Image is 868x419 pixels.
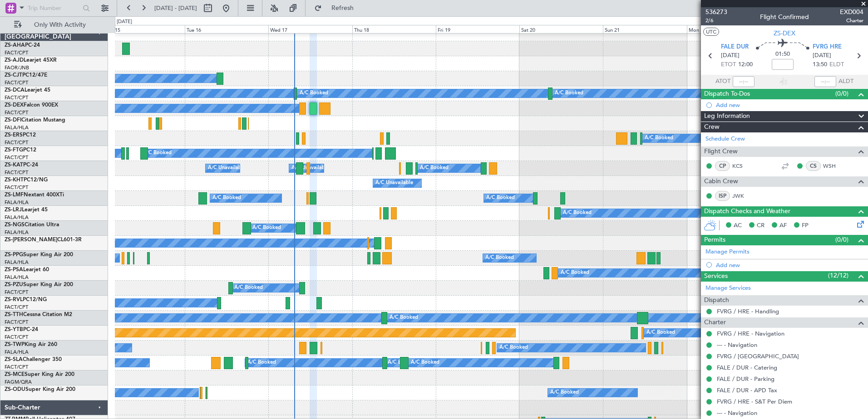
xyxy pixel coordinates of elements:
[734,221,742,230] span: AC
[5,192,24,198] span: ZS-LMF
[840,7,863,17] span: EXD004
[28,1,80,15] input: Trip Number
[420,161,449,175] div: A/C Booked
[835,89,848,98] span: (0/0)
[5,372,25,377] span: ZS-MCE
[5,364,28,370] a: FACT/CPT
[5,237,57,243] span: ZS-[PERSON_NAME]
[5,177,24,183] span: ZS-KHT
[806,161,821,171] div: CS
[5,132,36,138] a: ZS-ERSPC12
[5,357,62,362] a: ZS-SLAChallenger 350
[5,214,29,221] a: FALA/HLA
[519,25,603,33] div: Sat 20
[5,147,23,153] span: ZS-FTG
[5,132,23,138] span: ZS-ERS
[5,379,32,385] a: FAGM/QRA
[5,43,40,48] a: ZS-AHAPC-24
[5,327,38,332] a: ZS-YTBPC-24
[704,206,790,217] span: Dispatch Checks and Weather
[5,109,28,116] a: FACT/CPT
[717,364,777,371] a: FALE / DUR - Catering
[5,237,82,243] a: ZS-[PERSON_NAME]CL601-3R
[813,43,842,52] span: FVRG HRE
[5,199,29,206] a: FALA/HLA
[704,176,738,187] span: Cabin Crew
[5,229,29,236] a: FALA/HLA
[705,248,750,257] a: Manage Permits
[704,89,750,99] span: Dispatch To-Dos
[5,334,28,341] a: FACT/CPT
[5,327,23,332] span: ZS-YTB
[5,289,28,296] a: FACT/CPT
[5,349,29,356] a: FALA/HLA
[5,124,29,131] a: FALA/HLA
[117,18,132,26] div: [DATE]
[705,284,751,293] a: Manage Services
[5,169,28,176] a: FACT/CPT
[5,252,73,258] a: ZS-PPGSuper King Air 200
[779,221,787,230] span: AF
[154,4,197,12] span: [DATE] - [DATE]
[5,79,28,86] a: FACT/CPT
[212,191,241,205] div: A/C Booked
[705,135,745,144] a: Schedule Crew
[835,235,848,244] span: (0/0)
[717,398,792,405] a: FVRG / HRE - S&T Per Diem
[310,1,365,15] button: Refresh
[486,191,515,205] div: A/C Booked
[563,206,592,220] div: A/C Booked
[717,375,774,383] a: FALE / DUR - Parking
[5,312,23,317] span: ZS-TTH
[5,387,25,392] span: ZS-ODU
[5,357,23,362] span: ZS-SLA
[5,162,23,168] span: ZS-KAT
[603,25,686,33] div: Sun 21
[390,311,418,325] div: A/C Booked
[561,266,589,280] div: A/C Booked
[10,18,99,32] button: Only With Activity
[5,342,25,347] span: ZS-TWP
[5,259,29,266] a: FALA/HLA
[732,192,753,200] a: JWK
[716,261,863,269] div: Add new
[5,94,28,101] a: FACT/CPT
[5,73,47,78] a: ZS-CJTPC12/47E
[5,207,22,213] span: ZS-LRJ
[5,64,29,71] a: FAOR/JNB
[252,221,281,235] div: A/C Booked
[802,221,809,230] span: FP
[840,17,863,24] span: Charter
[828,271,848,280] span: (12/12)
[5,312,72,317] a: ZS-TTHCessna Citation M2
[5,49,28,56] a: FACT/CPT
[5,282,73,287] a: ZS-PZUSuper King Air 200
[774,29,795,38] span: ZS-DEX
[715,191,730,201] div: ISP
[705,17,727,24] span: 2/6
[717,386,777,394] a: FALE / DUR - APD Tax
[5,192,64,198] a: ZS-LMFNextant 400XTi
[5,117,65,123] a: ZS-DFICitation Mustang
[550,386,579,400] div: A/C Booked
[721,51,740,60] span: [DATE]
[733,76,755,87] input: --:--
[5,267,49,273] a: ZS-PSALearjet 60
[5,207,48,213] a: ZS-LRJLearjet 45
[101,25,185,33] div: Mon 15
[704,317,726,328] span: Charter
[24,22,96,28] span: Only With Activity
[268,25,352,33] div: Wed 17
[738,60,753,69] span: 12:00
[717,352,799,360] a: FVRG / [GEOGRAPHIC_DATA]
[5,162,38,168] a: ZS-KATPC-24
[704,235,725,245] span: Permits
[813,51,831,60] span: [DATE]
[5,319,28,326] a: FACT/CPT
[208,161,246,175] div: A/C Unavailable
[646,326,675,340] div: A/C Booked
[375,176,413,190] div: A/C Unavailable
[324,5,362,11] span: Refresh
[5,184,28,191] a: FACT/CPT
[5,139,28,146] a: FACT/CPT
